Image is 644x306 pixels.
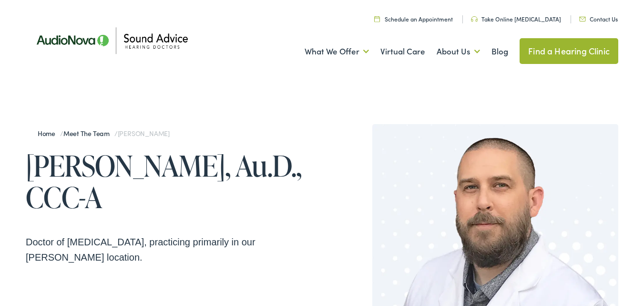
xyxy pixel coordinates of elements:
span: / / [38,128,170,138]
a: Contact Us [579,15,618,23]
a: Find a Hearing Clinic [520,38,618,64]
h1: [PERSON_NAME], Au.D., CCC-A [26,150,322,213]
a: Home [38,128,60,138]
a: About Us [437,34,480,69]
a: Schedule an Appointment [374,15,453,23]
a: Virtual Care [380,34,425,69]
p: Doctor of [MEDICAL_DATA], practicing primarily in our [PERSON_NAME] location. [26,234,322,265]
a: Meet the Team [63,128,114,138]
a: What We Offer [305,34,369,69]
a: Take Online [MEDICAL_DATA] [471,15,561,23]
span: [PERSON_NAME] [118,128,170,138]
a: Blog [491,34,508,69]
img: Headphone icon in a unique green color, suggesting audio-related services or features. [471,16,478,22]
img: Icon representing mail communication in a unique green color, indicative of contact or communicat... [579,17,586,21]
img: Calendar icon in a unique green color, symbolizing scheduling or date-related features. [374,16,380,22]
